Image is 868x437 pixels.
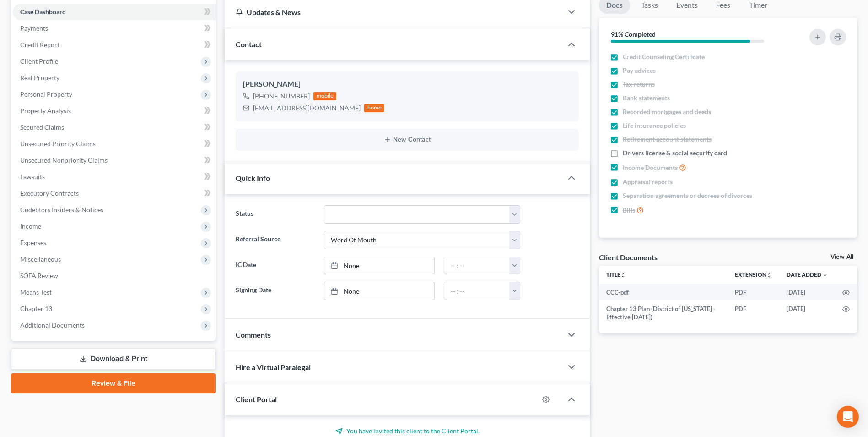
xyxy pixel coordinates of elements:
[623,191,752,200] span: Separation agreements or decrees of divorces
[20,123,64,131] span: Secured Claims
[20,156,108,164] span: Unsecured Nonpriority Claims
[444,282,510,300] input: -- : --
[20,206,103,213] span: Codebtors Insiders & Notices
[231,231,319,249] label: Referral Source
[13,103,216,119] a: Property Analysis
[13,4,216,20] a: Case Dashboard
[623,135,712,144] span: Retirement account statements
[13,268,216,284] a: SOFA Review
[20,8,66,16] span: Case Dashboard
[623,148,727,158] span: Drivers license & social security card
[11,348,216,370] a: Download & Print
[611,30,656,38] strong: 91% Completed
[599,284,728,300] td: CCC-pdf
[13,169,216,185] a: Lawsuits
[444,257,510,274] input: -- : --
[20,90,72,98] span: Personal Property
[20,272,58,279] span: SOFA Review
[787,271,828,278] a: Date Added expand_more
[253,104,361,113] div: [EMAIL_ADDRESS][DOMAIN_NAME]
[13,119,216,136] a: Secured Claims
[599,300,728,326] td: Chapter 13 Plan (District of [US_STATE] - Effective [DATE])
[623,80,655,89] span: Tax returns
[20,41,59,49] span: Credit Report
[364,104,384,112] div: home
[236,330,271,339] span: Comments
[20,107,71,115] span: Property Analysis
[779,300,835,326] td: [DATE]
[20,57,58,65] span: Client Profile
[313,92,336,100] div: mobile
[620,273,626,278] i: unfold_more
[20,288,52,296] span: Means Test
[837,406,859,428] div: Open Intercom Messenger
[13,37,216,53] a: Credit Report
[231,282,319,300] label: Signing Date
[822,273,828,278] i: expand_more
[324,257,434,274] a: None
[623,107,711,116] span: Recorded mortgages and deeds
[236,40,262,49] span: Contact
[13,20,216,37] a: Payments
[623,163,678,172] span: Income Documents
[623,52,705,61] span: Credit Counseling Certificate
[253,92,310,101] div: [PHONE_NUMBER]
[735,271,772,278] a: Extensionunfold_more
[11,373,216,393] a: Review & File
[20,321,85,329] span: Additional Documents
[243,136,571,143] button: New Contact
[324,282,434,300] a: None
[20,239,46,246] span: Expenses
[766,273,772,278] i: unfold_more
[599,252,658,262] div: Client Documents
[20,305,52,312] span: Chapter 13
[623,121,686,130] span: Life insurance policies
[20,173,45,180] span: Lawsuits
[13,136,216,152] a: Unsecured Priority Claims
[236,174,270,182] span: Quick Info
[623,177,673,186] span: Appraisal reports
[236,7,551,17] div: Updates & News
[830,254,853,260] a: View All
[728,284,779,300] td: PDF
[779,284,835,300] td: [DATE]
[243,79,571,90] div: [PERSON_NAME]
[20,140,96,147] span: Unsecured Priority Claims
[623,93,670,103] span: Bank statements
[231,257,319,275] label: IC Date
[606,271,626,278] a: Titleunfold_more
[13,185,216,202] a: Executory Contracts
[623,66,656,75] span: Pay advices
[236,426,579,436] p: You have invited this client to the Client Portal.
[20,222,41,230] span: Income
[623,206,635,215] span: Bills
[231,205,319,224] label: Status
[20,74,59,82] span: Real Property
[236,363,311,371] span: Hire a Virtual Paralegal
[20,24,48,32] span: Payments
[236,395,277,404] span: Client Portal
[13,152,216,169] a: Unsecured Nonpriority Claims
[728,300,779,326] td: PDF
[20,255,61,263] span: Miscellaneous
[20,189,79,197] span: Executory Contracts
